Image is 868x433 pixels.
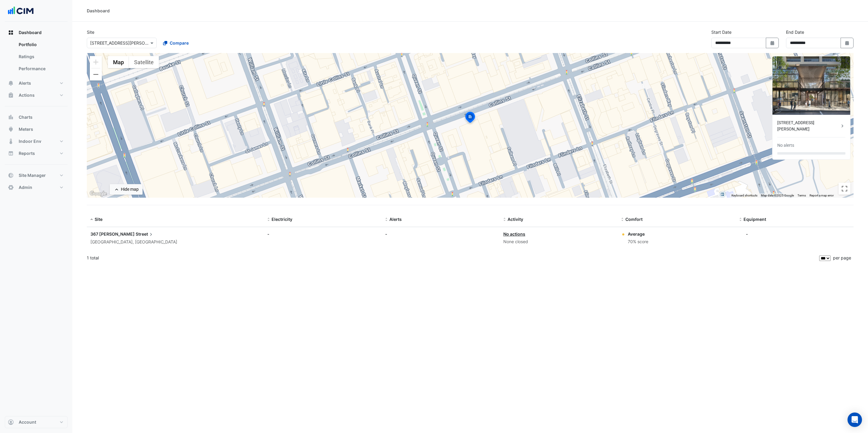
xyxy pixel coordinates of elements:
[628,231,648,237] div: Average
[844,40,850,45] fa-icon: Select Date
[786,29,804,35] label: End Date
[761,194,794,197] span: Map data ©2025 Google
[5,39,68,77] div: Dashboard
[508,217,523,222] span: Activity
[87,29,94,35] label: Site
[8,138,14,144] app-icon: Indoor Env
[88,190,108,198] img: Google
[19,419,36,425] span: Account
[95,217,102,222] span: Site
[110,184,143,195] button: Hide map
[90,68,102,80] button: Zoom out
[19,92,35,98] span: Actions
[5,416,68,428] button: Account
[19,80,31,86] span: Alerts
[5,27,68,39] button: Dashboard
[5,169,68,181] button: Site Manager
[272,217,292,222] span: Electricity
[8,172,14,178] app-icon: Site Manager
[5,123,68,135] button: Meters
[136,231,154,237] span: Street
[8,114,14,120] app-icon: Charts
[19,30,42,36] span: Dashboard
[108,56,129,68] button: Show street map
[14,39,68,51] a: Portfolio
[8,80,14,86] app-icon: Alerts
[770,40,775,45] fa-icon: Select Date
[7,5,34,17] img: Company Logo
[503,231,525,237] a: No actions
[746,231,748,237] div: -
[88,190,108,198] a: Open this area in Google Maps (opens a new window)
[90,239,260,246] div: [GEOGRAPHIC_DATA], [GEOGRAPHIC_DATA]
[625,217,643,222] span: Comfort
[19,150,35,156] span: Reports
[772,56,850,115] img: 367 Collins Street
[19,138,41,144] span: Indoor Env
[90,56,102,68] button: Zoom in
[8,150,14,156] app-icon: Reports
[8,92,14,98] app-icon: Actions
[159,38,193,48] button: Compare
[19,184,32,190] span: Admin
[810,194,834,197] a: Report a map error
[628,238,648,245] div: 70% score
[744,217,766,222] span: Equipment
[731,193,757,198] button: Keyboard shortcuts
[8,30,14,36] app-icon: Dashboard
[389,217,402,222] span: Alerts
[464,111,477,125] img: site-pin-selected.svg
[87,8,110,14] div: Dashboard
[19,172,46,178] span: Site Manager
[87,250,818,265] div: 1 total
[777,142,794,149] div: No alerts
[267,231,378,237] div: -
[14,51,68,63] a: Ratings
[777,120,839,132] div: [STREET_ADDRESS][PERSON_NAME]
[5,77,68,89] button: Alerts
[8,126,14,132] app-icon: Meters
[5,135,68,147] button: Indoor Env
[5,147,68,159] button: Reports
[848,413,862,427] div: Open Intercom Messenger
[170,40,189,46] span: Compare
[5,111,68,123] button: Charts
[833,255,851,260] span: per page
[8,184,14,190] app-icon: Admin
[121,186,139,193] div: Hide map
[19,114,33,120] span: Charts
[129,56,159,68] button: Show satellite imagery
[14,63,68,75] a: Performance
[5,181,68,193] button: Admin
[797,194,806,197] a: Terms (opens in new tab)
[5,89,68,101] button: Actions
[90,231,135,237] span: 367 [PERSON_NAME]
[838,183,851,195] button: Toggle fullscreen view
[503,238,614,245] div: None closed
[19,126,33,132] span: Meters
[385,231,496,237] div: -
[711,29,731,35] label: Start Date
